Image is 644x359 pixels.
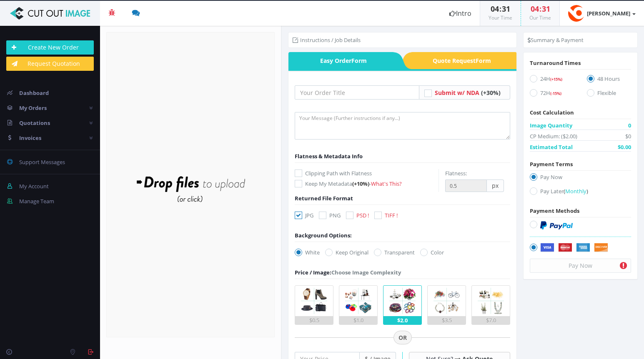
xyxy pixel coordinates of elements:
span: (-15%) [550,91,561,96]
span: Payment Terms [530,160,573,168]
span: Quotations [19,119,50,127]
li: Instructions / Job Details [293,36,361,44]
span: My Orders [19,104,47,112]
span: Payment Methods [530,207,579,214]
span: Monthly [565,187,586,195]
label: 72H [530,89,574,100]
a: Create New Order [6,40,94,55]
a: Request Quotation [6,57,94,71]
span: : [539,4,542,14]
span: Invoices [19,134,41,142]
span: 04 [491,4,499,14]
span: OR [393,331,412,345]
span: Flatness & Metadata Info [295,152,363,160]
label: Clipping Path with Flatness [295,169,439,177]
span: (+10%) [352,180,369,187]
div: Background Options: [295,231,352,239]
span: 04 [531,4,539,14]
i: Form [351,57,367,65]
label: Flexible [587,89,631,100]
label: 48 Hours [587,75,631,86]
label: JPG [295,211,313,219]
a: [PERSON_NAME] [560,1,644,26]
span: Image Quantity [530,121,572,130]
span: 31 [502,4,510,14]
span: Manage Team [19,197,54,205]
label: Pay Later [530,187,631,198]
div: $3.5 [428,316,466,324]
span: PSD ! [356,212,369,219]
small: Our Time [529,14,551,21]
div: $2.0 [383,316,421,324]
img: 5.png [476,286,506,316]
label: Color [420,248,444,257]
i: Form [476,57,491,65]
a: Quote RequestForm [413,52,517,69]
span: (+15%) [550,77,562,82]
span: 31 [542,4,550,14]
span: Quote Request [413,52,517,69]
a: (-15%) [550,89,561,97]
label: Keep My Metadata - [295,179,439,188]
span: $0 [625,132,631,140]
span: (+30%) [481,89,501,97]
span: CP Medium: ($2.00) [530,132,577,140]
a: (Monthly) [564,187,588,195]
span: Turnaround Times [530,59,581,67]
span: Cost Calculation [530,109,574,116]
strong: [PERSON_NAME] [587,10,630,17]
label: 24H [530,75,574,86]
a: Easy OrderForm [288,52,392,69]
span: px [487,179,504,192]
a: Submit w/ NDA (+30%) [435,89,501,97]
label: Transparent [374,248,415,257]
img: 1.png [299,286,329,316]
span: Dashboard [19,89,49,97]
input: Your Order Title [295,85,419,100]
label: Flatness: [445,169,467,177]
span: Price / Image: [295,269,331,276]
label: Pay Now [530,173,631,184]
img: 3.png [387,286,418,316]
small: Your Time [489,14,512,21]
img: Cut Out Image [6,7,94,20]
span: Returned File Format [295,194,353,202]
label: Keep Original [325,248,368,257]
span: TIFF ! [385,212,398,219]
span: Support Messages [19,158,65,166]
label: White [295,248,320,257]
span: 0 [628,121,631,130]
a: Intro [441,1,480,26]
span: Estimated Total [530,143,573,151]
li: Summary & Payment [528,36,584,44]
img: Securely by Stripe [540,243,608,252]
div: $1.0 [339,316,377,324]
span: $0.00 [618,143,631,151]
span: My Account [19,182,49,190]
img: 4.png [431,286,462,316]
span: Submit w/ NDA [435,89,479,97]
a: What's This? [371,180,402,187]
div: Choose Image Complexity [295,268,401,277]
img: 39310d4b630bd5b76b4a1044e4d5bb8a [568,5,585,22]
span: : [499,4,502,14]
div: $0.5 [295,316,333,324]
label: PNG [319,211,341,219]
a: (+15%) [550,75,562,82]
img: PayPal [540,221,573,229]
div: $7.0 [472,316,510,324]
span: Easy Order [288,52,392,69]
img: 2.png [343,286,373,316]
